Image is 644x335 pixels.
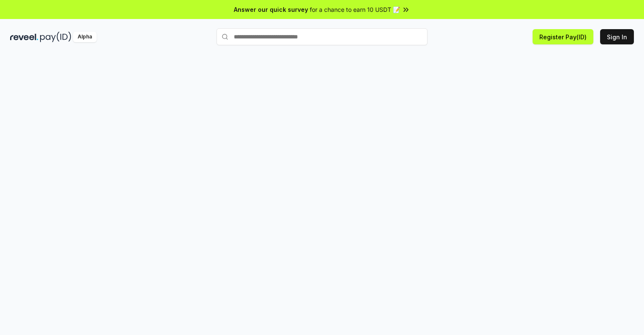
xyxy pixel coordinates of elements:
[600,29,634,44] button: Sign In
[73,32,97,42] div: Alpha
[234,5,308,14] span: Answer our quick survey
[40,32,71,42] img: pay_id
[533,29,593,44] button: Register Pay(ID)
[310,5,400,14] span: for a chance to earn 10 USDT 📝
[10,32,38,42] img: reveel_dark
